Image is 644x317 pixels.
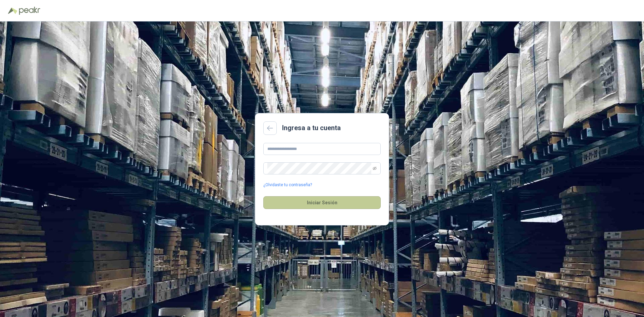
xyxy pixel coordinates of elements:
h2: Ingresa a tu cuenta [282,123,341,133]
img: Peakr [19,7,40,15]
span: eye-invisible [373,166,377,170]
img: Logo [8,7,17,14]
a: ¿Olvidaste tu contraseña? [263,182,312,188]
button: Iniciar Sesión [263,196,381,209]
